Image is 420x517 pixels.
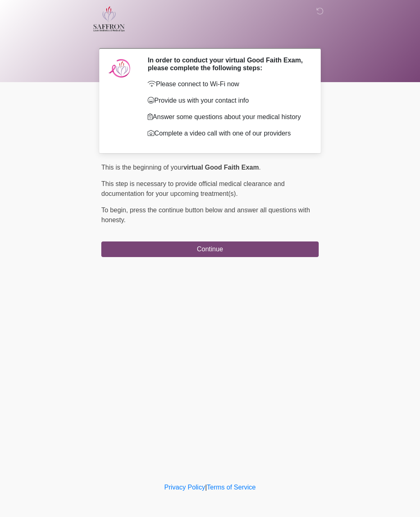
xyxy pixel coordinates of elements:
img: Saffron Laser Aesthetics and Medical Spa Logo [93,6,125,32]
span: To begin, [101,207,130,214]
p: Please connect to Wi-Fi now [148,79,306,89]
span: This is the beginning of your [101,164,183,171]
button: Continue [101,241,319,257]
a: Terms of Service [207,484,256,491]
span: . [259,164,260,171]
h2: In order to conduct your virtual Good Faith Exam, please complete the following steps: [148,56,306,72]
p: Answer some questions about your medical history [148,112,306,122]
a: Privacy Policy [164,484,205,491]
span: This step is necessary to provide official medical clearance and documentation for your upcoming ... [101,180,285,197]
img: Agent Avatar [107,56,132,81]
span: press the continue button below and answer all questions with honesty. [101,207,310,223]
strong: virtual Good Faith Exam [183,164,259,171]
a: | [205,484,207,491]
p: Complete a video call with one of our providers [148,129,306,138]
p: Provide us with your contact info [148,96,306,106]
